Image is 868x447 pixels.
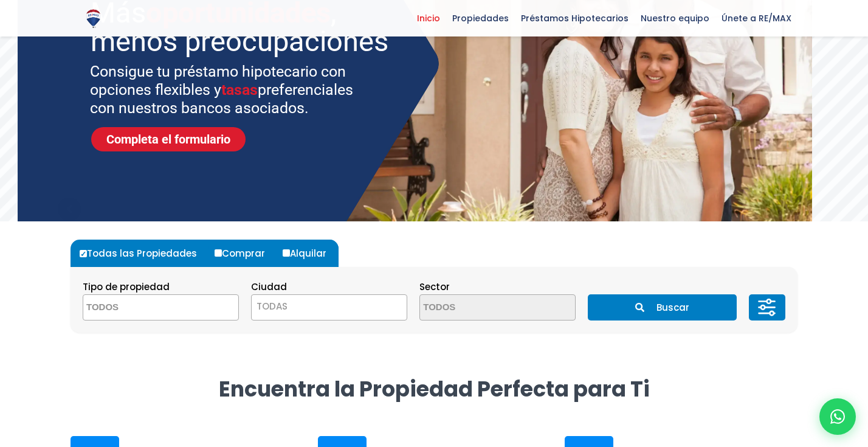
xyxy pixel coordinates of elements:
[419,280,450,293] span: Sector
[83,280,170,293] span: Tipo de propiedad
[212,240,277,267] label: Comprar
[515,9,635,27] span: Préstamos Hipotecarios
[257,300,288,313] span: TODAS
[90,63,369,117] sr7-txt: Consigue tu préstamo hipotecario con opciones flexibles y preferenciales con nuestros bancos asoc...
[91,127,246,151] a: Completa el formulario
[215,249,222,257] input: Comprar
[635,9,715,27] span: Nuestro equipo
[420,295,538,321] textarea: Search
[283,249,290,257] input: Alquilar
[221,81,258,99] span: tasas
[83,8,104,29] img: Logo de REMAX
[80,250,87,257] input: Todas las Propiedades
[251,294,407,321] span: TODAS
[83,295,201,321] textarea: Search
[219,374,650,404] strong: Encuentra la Propiedad Perfecta para Ti
[77,240,209,267] label: Todas las Propiedades
[280,240,339,267] label: Alquilar
[446,9,515,27] span: Propiedades
[411,9,446,27] span: Inicio
[588,294,736,321] button: Buscar
[715,9,797,27] span: Únete a RE/MAX
[251,280,287,293] span: Ciudad
[252,298,407,315] span: TODAS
